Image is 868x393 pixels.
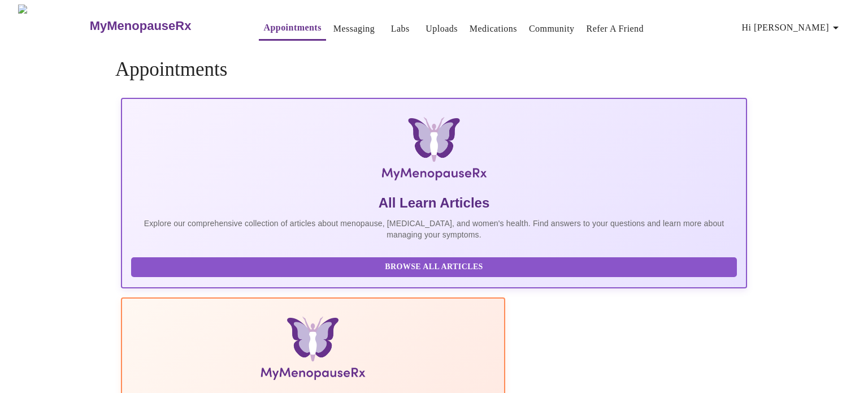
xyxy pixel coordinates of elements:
[131,261,740,271] a: Browse All Articles
[421,18,462,40] button: Uploads
[225,117,643,185] img: MyMenopauseRx Logo
[259,16,325,41] button: Appointments
[88,6,236,46] a: MyMenopauseRx
[587,21,644,37] a: Refer a Friend
[529,21,575,37] a: Community
[131,194,737,212] h5: All Learn Articles
[582,18,649,40] button: Refer a Friend
[329,18,379,40] button: Messaging
[189,317,437,385] img: Menopause Manual
[18,5,88,47] img: MyMenopauseRx Logo
[263,20,321,36] a: Appointments
[737,16,847,39] button: Hi [PERSON_NAME]
[391,21,410,37] a: Labs
[333,21,375,37] a: Messaging
[382,18,418,40] button: Labs
[131,218,737,240] p: Explore our comprehensive collection of articles about menopause, [MEDICAL_DATA], and women's hea...
[470,21,517,37] a: Medications
[115,58,753,81] h4: Appointments
[426,21,458,37] a: Uploads
[142,260,726,274] span: Browse All Articles
[742,20,843,36] span: Hi [PERSON_NAME]
[131,257,737,277] button: Browse All Articles
[524,18,579,40] button: Community
[465,18,522,40] button: Medications
[90,19,192,33] h3: MyMenopauseRx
